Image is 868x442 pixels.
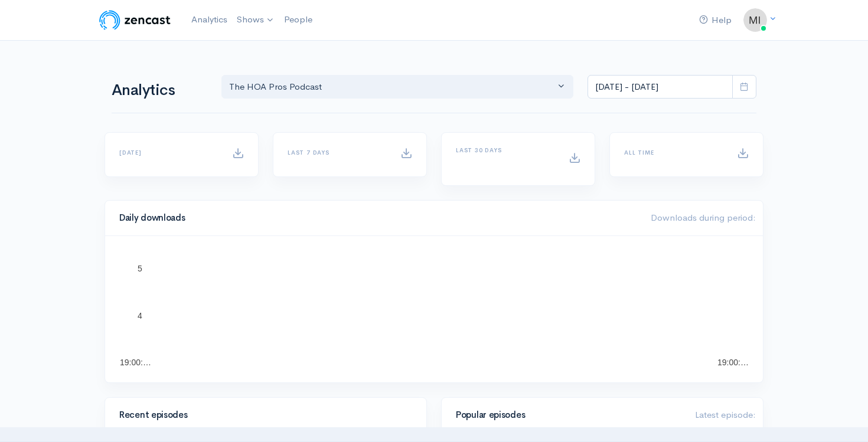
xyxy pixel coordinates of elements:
h4: Daily downloads [119,213,637,223]
img: ... [743,8,767,32]
input: analytics date range selector [588,75,733,99]
h4: Recent episodes [119,410,405,420]
span: Latest episode: [695,409,756,420]
a: People [279,7,317,32]
svg: A chart. [119,250,749,368]
img: ZenCast Logo [97,8,172,32]
text: 19:00:… [717,358,749,367]
h6: Last 30 days [456,147,554,153]
h4: Popular episodes [456,410,681,420]
div: The HOA Pros Podcast [229,80,555,94]
span: Downloads during period: [651,212,756,223]
h6: [DATE] [119,149,218,156]
text: 4 [138,311,142,320]
h1: Analytics [112,82,207,99]
a: Shows [232,7,279,33]
a: Help [694,8,736,33]
text: 19:00:… [120,358,151,367]
text: 5 [138,264,142,273]
button: The HOA Pros Podcast [221,75,573,99]
h6: Last 7 days [288,149,386,156]
a: Analytics [187,7,232,32]
h6: All time [624,149,723,156]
